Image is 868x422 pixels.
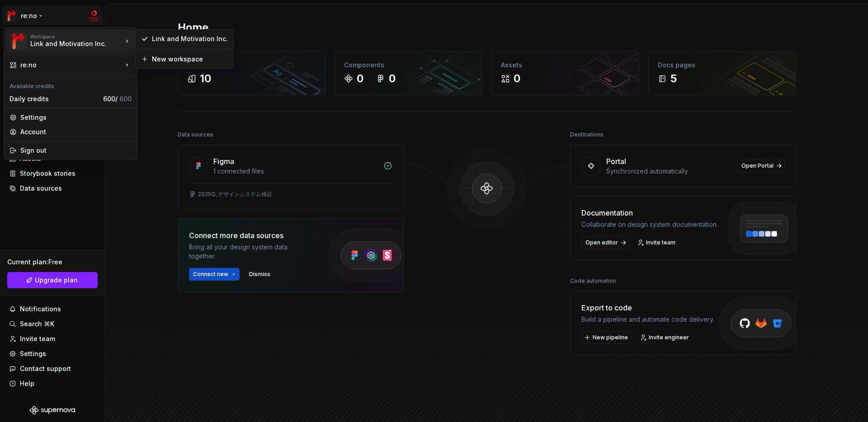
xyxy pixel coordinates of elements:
div: Link and Motivation Inc. [152,34,228,43]
div: Settings [20,113,132,122]
img: 4ec385d3-6378-425b-8b33-6545918efdc5.png [10,33,27,49]
div: Account [20,127,132,136]
span: 600 [119,95,132,103]
div: re:no [20,61,123,70]
span: 600 / [103,95,132,103]
div: Workspace [30,34,123,39]
div: Link and Motivation Inc. [30,39,107,48]
div: Daily credits [9,94,99,103]
div: Available credits [6,77,135,92]
div: Sign out [20,146,132,155]
div: New workspace [152,55,228,64]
